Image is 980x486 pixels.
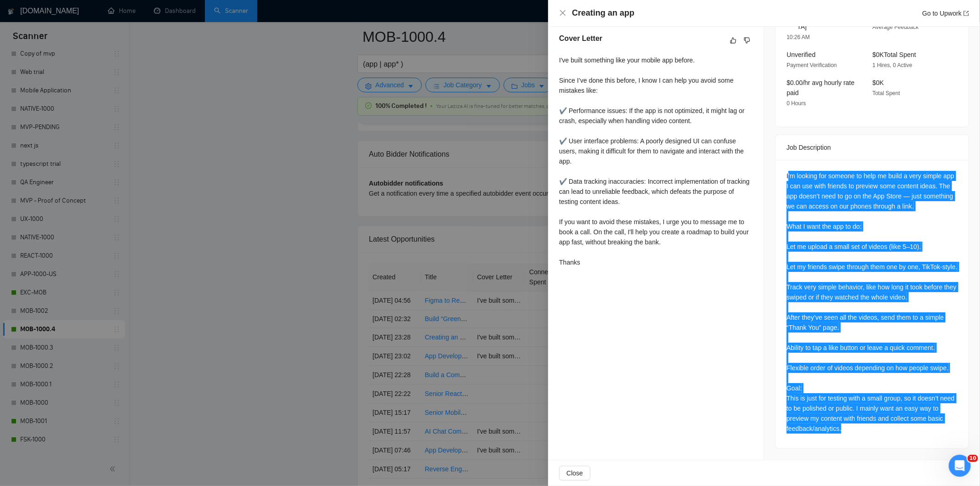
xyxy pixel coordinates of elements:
[787,171,957,434] div: I’m looking for someone to help me build a very simple app I can use with friends to preview some...
[872,51,916,58] span: $0K Total Spent
[968,455,978,462] span: 10
[742,35,753,46] button: dislike
[872,79,884,86] span: $0K
[787,34,810,40] span: 10:26 AM
[872,90,900,96] span: Total Spent
[787,79,855,96] span: $0.00/hr avg hourly rate paid
[566,468,583,478] span: Close
[949,455,971,477] iframe: Intercom live chat
[559,55,753,267] div: I've built something like your mobile app before. Since I’ve done this before, I know I can help ...
[728,35,739,46] button: like
[744,37,750,44] span: dislike
[787,51,816,58] span: Unverified
[572,7,634,19] h4: Creating an app
[787,100,806,107] span: 0 Hours
[559,9,566,17] button: Close
[730,37,736,44] span: like
[922,10,969,17] a: Go to Upworkexport
[787,135,957,160] div: Job Description
[559,9,566,17] span: close
[559,466,590,480] button: Close
[872,24,919,30] span: Average Feedback
[559,33,602,44] h5: Cover Letter
[963,11,969,16] span: export
[872,62,912,68] span: 1 Hires, 0 Active
[787,62,837,68] span: Payment Verification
